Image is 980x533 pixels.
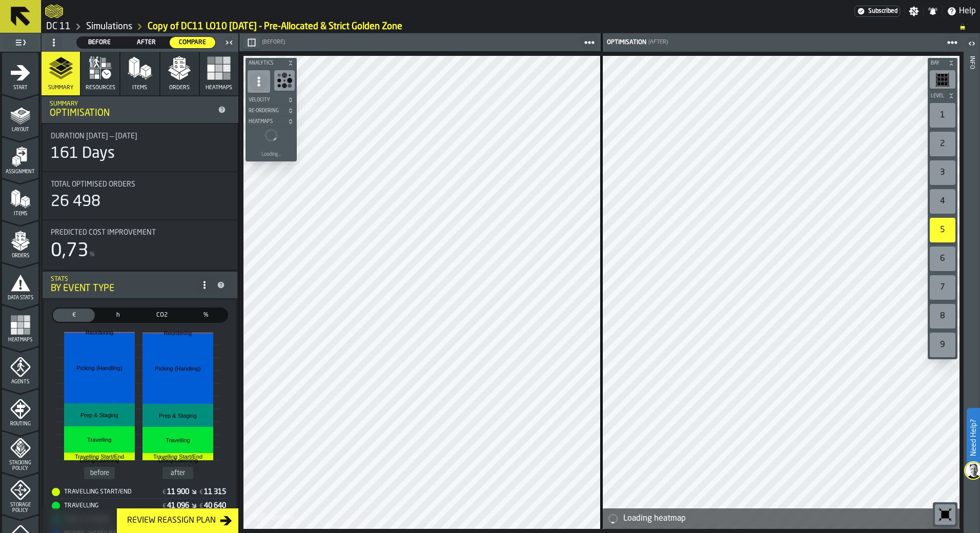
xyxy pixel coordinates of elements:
[928,331,957,359] div: button-toolbar-undefined
[96,307,140,323] label: button-switch-multi-Time
[51,276,196,283] div: Stats
[51,229,229,237] div: Title
[52,307,96,323] label: button-switch-multi-Cost
[45,20,976,33] nav: Breadcrumb
[77,37,122,48] div: thumb
[928,130,957,158] div: button-toolbar-undefined
[930,304,955,329] div: 8
[50,108,214,119] div: Optimisation
[964,33,979,533] header: Info
[246,506,303,527] a: logo-header
[90,469,109,477] text: before
[2,169,38,175] span: Assignment
[55,311,93,320] span: €
[51,193,100,211] div: 26 498
[51,180,229,189] div: Title
[51,180,135,189] span: Total Optimised Orders
[76,36,123,49] label: button-switch-multi-Before
[2,379,38,385] span: Agents
[222,36,236,49] label: button-toggle-Close me
[2,431,38,472] li: menu Stacking Policy
[2,253,38,259] span: Orders
[928,158,957,187] div: button-toolbar-undefined
[148,21,402,32] a: link-to-/wh/i/2e91095d-d0fa-471d-87cf-b9f7f81665fc/simulations/f4064a92-35b1-41c4-b31f-59675031bc55
[2,502,38,514] span: Storage Policy
[928,302,957,331] div: button-toolbar-undefined
[2,337,38,343] span: Heatmaps
[184,307,228,323] label: button-switch-multi-Share
[2,95,38,136] li: menu Layout
[930,103,955,128] div: 1
[928,273,957,302] div: button-toolbar-undefined
[117,508,238,533] button: button-Review Reassign Plan
[928,91,957,101] button: button-
[868,8,897,15] span: Subscribed
[247,108,285,114] span: Re-Ordering
[928,187,957,216] div: button-toolbar-undefined
[2,473,38,514] li: menu Storage Policy
[97,309,139,322] div: thumb
[930,189,955,214] div: 4
[603,508,959,529] div: alert-Loading heatmap
[965,35,979,54] label: button-toggle-Open
[262,39,285,46] span: (Before)
[46,21,71,32] a: link-to-/wh/i/2e91095d-d0fa-471d-87cf-b9f7f81665fc
[929,60,946,66] span: Bay
[51,229,156,237] span: Predicted Cost Improvement
[854,6,900,17] div: Menu Subscription
[247,119,285,125] span: Heatmaps
[968,409,979,466] label: Need Help?
[204,488,226,496] div: Stat Value
[2,295,38,301] span: Data Stats
[2,211,38,217] span: Items
[2,127,38,133] span: Layout
[246,106,297,116] button: button-
[48,85,73,91] span: Summary
[45,2,63,20] a: logo-header
[51,145,115,163] div: 161 Days
[2,347,38,388] li: menu Agents
[929,93,946,99] span: Level
[43,220,237,270] div: stat-Predicted Cost Improvement
[204,502,226,510] div: Stat Value
[246,116,297,127] button: button-
[2,35,38,50] label: button-toggle-Toggle Full Menu
[2,421,38,427] span: Routing
[928,68,957,91] div: button-toolbar-undefined
[933,502,957,527] div: button-toolbar-undefined
[206,85,232,91] span: Heatmaps
[128,38,165,47] span: After
[185,309,227,322] div: thumb
[99,311,137,320] span: h
[930,333,955,357] div: 9
[930,247,955,271] div: 6
[86,85,115,91] span: Resources
[52,502,161,510] div: Travelling
[52,488,161,496] div: Travelling Start/End
[162,489,166,496] span: €
[605,39,646,46] div: Optimisation
[169,85,190,91] span: Orders
[968,54,975,530] div: Info
[930,132,955,156] div: 2
[43,124,237,171] div: stat-Duration 2024-01-02 — 2024-07-31
[937,506,953,523] svg: Reset zoom and position
[905,6,923,16] label: button-toggle-Settings
[261,152,281,157] div: Loading...
[928,58,957,68] button: button-
[276,72,293,89] svg: Show Congestion
[51,132,229,140] div: Title
[123,36,170,49] label: button-switch-multi-After
[2,53,38,94] li: menu Start
[143,311,181,320] span: CO2
[140,307,184,323] label: button-switch-multi-CO2
[2,85,38,91] span: Start
[170,37,215,48] div: thumb
[199,503,203,510] span: €
[2,460,38,471] span: Stacking Policy
[247,60,285,66] span: Analytics
[162,503,166,510] span: €
[141,309,183,322] div: thumb
[53,309,95,322] div: thumb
